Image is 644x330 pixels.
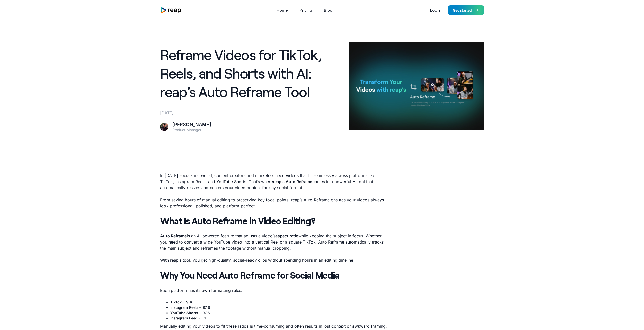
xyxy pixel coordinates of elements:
[160,7,182,14] a: home
[172,122,211,128] div: [PERSON_NAME]
[160,215,315,226] strong: What Is Auto Reframe in Video Editing?
[170,299,389,305] li: → 9:16
[160,172,389,191] p: In [DATE] social-first world, content creators and marketers need videos that fit seamlessly acro...
[160,197,389,209] p: From saving hours of manual editing to preserving key focal points, reap’s Auto Reframe ensures y...
[160,323,389,329] p: Manually editing your videos to fit these ratios is time-consuming and often results in lost cont...
[170,310,389,315] li: → 9:16
[160,270,340,280] strong: Why You Need Auto Reframe for Social Media
[160,233,187,238] strong: Auto Reframe
[321,6,335,14] a: Blog
[275,233,298,238] strong: aspect ratio
[160,233,389,251] p: is an AI-powered feature that adjusts a video’s while keeping the subject in focus. Whether you n...
[274,6,290,14] a: Home
[170,305,389,310] li: → 9:16
[160,257,389,263] p: With reap’s tool, you get high-quality, social-ready clips without spending hours in an editing t...
[160,110,343,116] div: [DATE]
[170,316,197,320] strong: Instagram Feed
[273,179,312,184] strong: reap’s Auto Reframe
[297,6,315,14] a: Pricing
[448,5,484,15] a: Get started
[453,8,472,13] div: Get started
[170,300,182,304] strong: TikTok
[160,287,389,293] p: Each platform has its own formatting rules:
[170,315,389,321] li: → 1:1
[160,46,343,101] h1: Reframe Videos for TikTok, Reels, and Shorts with AI: reap’s Auto Reframe Tool
[170,305,198,310] strong: Instagram Reels
[172,128,211,132] div: Product Manager
[170,311,198,315] strong: YouTube Shorts
[428,6,444,14] a: Log in
[160,7,182,14] img: reap logo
